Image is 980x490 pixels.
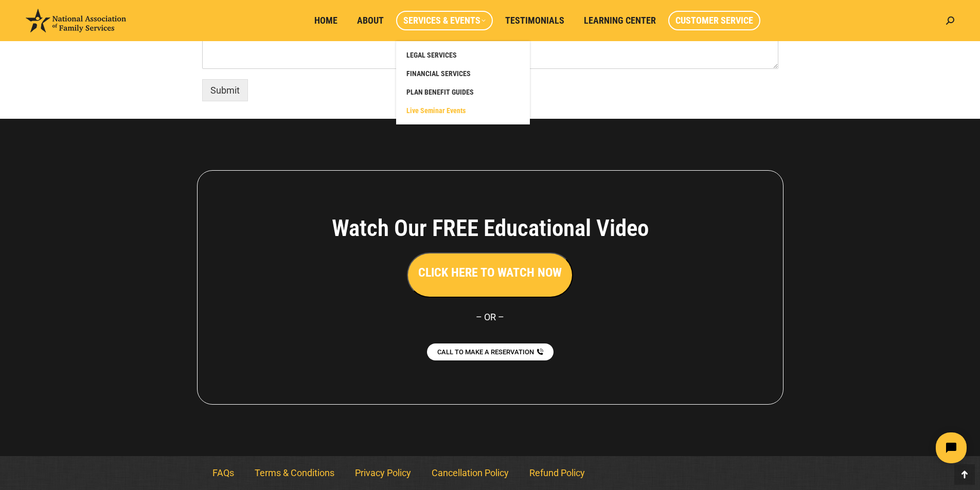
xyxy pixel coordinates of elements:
span: LEGAL SERVICES [406,50,457,60]
a: Home [307,11,345,30]
span: Home [314,15,337,26]
span: PLAN BENEFIT GUIDES [406,87,474,97]
span: FINANCIAL SERVICES [406,69,471,78]
iframe: Tidio Chat [798,424,975,472]
span: About [357,15,384,26]
nav: Menu [202,461,778,485]
h3: CLICK HERE TO WATCH NOW [418,264,562,281]
span: Customer Service [675,15,753,26]
a: Testimonials [498,11,572,30]
span: Services & Events [403,15,486,26]
a: PLAN BENEFIT GUIDES [401,83,525,101]
a: FINANCIAL SERVICES [401,64,525,83]
a: CALL TO MAKE A RESERVATION [427,343,554,360]
span: – OR – [476,312,504,322]
a: Terms & Conditions [244,461,345,485]
img: National Association of Family Services [26,9,126,32]
a: Learning Center [577,11,663,30]
a: Privacy Policy [345,461,421,485]
span: Testimonials [505,15,564,26]
a: Live Seminar Events [401,101,525,120]
a: About [350,11,391,30]
a: LEGAL SERVICES [401,46,525,64]
span: CALL TO MAKE A RESERVATION [437,349,534,355]
h4: Watch Our FREE Educational Video [275,214,706,242]
span: Live Seminar Events [406,106,466,115]
a: Refund Policy [519,461,595,485]
span: Learning Center [584,15,656,26]
a: CLICK HERE TO WATCH NOW [407,268,573,279]
button: CLICK HERE TO WATCH NOW [407,252,573,298]
a: Customer Service [668,11,760,30]
a: Cancellation Policy [421,461,519,485]
a: FAQs [202,461,244,485]
button: Submit [202,79,248,101]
